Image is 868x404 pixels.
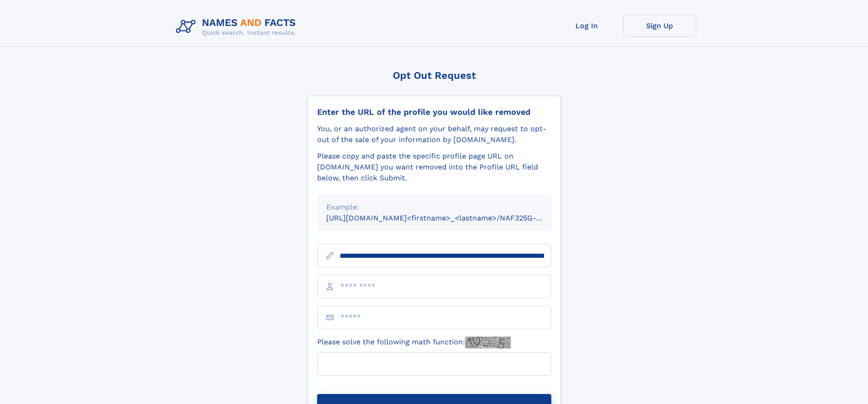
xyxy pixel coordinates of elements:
[317,107,551,117] div: Enter the URL of the profile you would like removed
[326,202,542,213] div: Example:
[317,123,551,145] div: You, or an authorized agent on your behalf, may request to opt-out of the sale of your informatio...
[308,70,561,81] div: Opt Out Request
[317,337,511,348] label: Please solve the following math function:
[317,151,551,184] div: Please copy and paste the specific profile page URL on [DOMAIN_NAME] you want removed into the Pr...
[326,214,569,222] small: [URL][DOMAIN_NAME]<firstname>_<lastname>/NAF325G-xxxxxxxx
[623,15,696,37] a: Sign Up
[172,15,303,39] img: Logo Names and Facts
[550,15,623,37] a: Log In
